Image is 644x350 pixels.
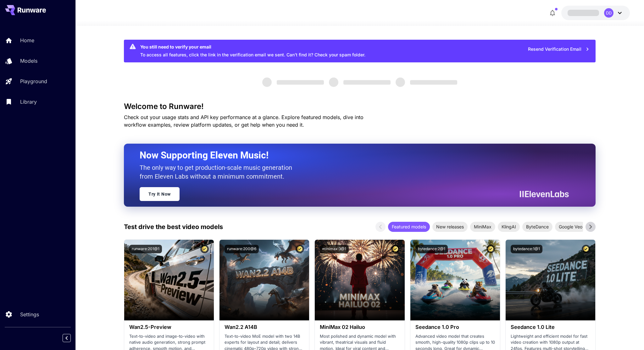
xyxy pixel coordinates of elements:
[129,324,209,330] h3: Wan2.5-Preview
[63,334,71,342] button: Collapse sidebar
[470,222,495,232] div: MiniMax
[140,187,180,201] a: Try It Now
[315,240,404,320] img: alt
[415,245,448,253] button: bytedance:2@1
[470,223,495,230] span: MiniMax
[522,222,552,232] div: ByteDance
[20,311,39,318] p: Settings
[511,324,590,330] h3: Seedance 1.0 Lite
[604,8,613,18] div: DD
[320,324,399,330] h3: MiniMax 02 Hailuo
[388,223,430,230] span: Featured models
[124,114,364,128] span: Check out your usage stats and API key performance at a glance. Explore featured models, dive int...
[296,245,304,253] button: Certified Model – Vetted for best performance and includes a commercial license.
[555,222,586,232] div: Google Veo
[219,240,309,320] img: alt
[391,245,400,253] button: Certified Model – Vetted for best performance and includes a commercial license.
[432,222,468,232] div: New releases
[511,245,542,253] button: bytedance:1@1
[561,6,630,20] button: DD
[200,245,209,253] button: Certified Model – Vetted for best performance and includes a commercial license.
[20,37,34,44] p: Home
[582,245,590,253] button: Certified Model – Vetted for best performance and includes a commercial license.
[555,223,586,230] span: Google Veo
[20,57,37,65] p: Models
[225,324,304,330] h3: Wan2.2 A14B
[124,222,223,232] p: Test drive the best video models
[225,245,259,253] button: runware:200@6
[140,43,365,50] div: You still need to verify your email
[486,245,495,253] button: Certified Model – Vetted for best performance and includes a commercial license.
[388,222,430,232] div: Featured models
[498,222,520,232] div: KlingAI
[124,102,596,111] h3: Welcome to Runware!
[498,223,520,230] span: KlingAI
[67,332,75,344] div: Collapse sidebar
[140,42,365,60] div: To access all features, click the link in the verification email we sent. Can’t find it? Check yo...
[140,149,564,161] h2: Now Supporting Eleven Music!
[124,240,214,320] img: alt
[432,223,468,230] span: New releases
[20,77,47,85] p: Playground
[320,245,349,253] button: minimax:3@1
[129,245,162,253] button: runware:201@1
[525,43,593,56] button: Resend Verification Email
[415,324,495,330] h3: Seedance 1.0 Pro
[410,240,500,320] img: alt
[20,98,37,106] p: Library
[522,223,552,230] span: ByteDance
[140,163,297,181] p: The only way to get production-scale music generation from Eleven Labs without a minimum commitment.
[506,240,595,320] img: alt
